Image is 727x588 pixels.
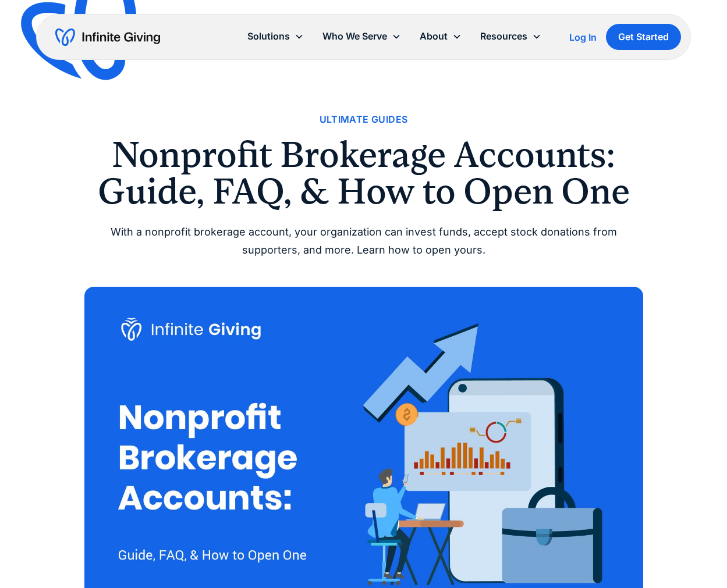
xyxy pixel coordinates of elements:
div: Who We Serve [313,24,410,49]
div: Who We Serve [322,28,387,44]
div: About [420,28,448,44]
div: Solutions [247,28,290,44]
div: Log In [569,33,597,42]
div: Resources [471,24,551,49]
div: Solutions [238,24,313,49]
div: With a nonprofit brokerage account, your organization can invest funds, accept stock donations fr... [84,223,643,259]
div: Resources [480,28,527,44]
h1: Nonprofit Brokerage Accounts: Guide, FAQ, & How to Open One [84,137,643,209]
a: Log In [569,30,597,44]
a: Ultimate Guides [320,112,408,127]
div: About [410,24,471,49]
a: home [55,28,160,47]
a: Get Started [606,24,681,50]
